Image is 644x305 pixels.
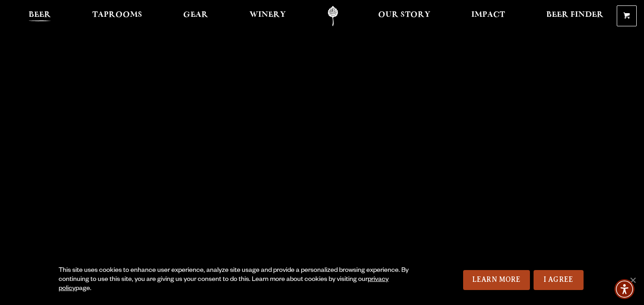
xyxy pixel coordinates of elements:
a: Beer [23,6,57,26]
span: Impact [471,11,505,19]
a: Learn More [463,270,530,290]
div: Accessibility Menu [614,279,634,299]
a: Our Story [372,6,436,26]
span: Beer [29,11,51,19]
div: This site uses cookies to enhance user experience, analyze site usage and provide a personalized ... [59,266,418,294]
a: Winery [244,6,292,26]
a: Gear [177,6,214,26]
span: Gear [183,11,208,19]
span: Winery [250,11,286,19]
span: Our Story [378,11,430,19]
span: Taprooms [92,11,142,19]
a: Beer Finder [540,6,609,26]
a: I Agree [534,270,584,290]
a: Impact [465,6,511,26]
a: Taprooms [86,6,148,26]
span: Beer Finder [546,11,604,19]
a: Odell Home [316,6,350,26]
